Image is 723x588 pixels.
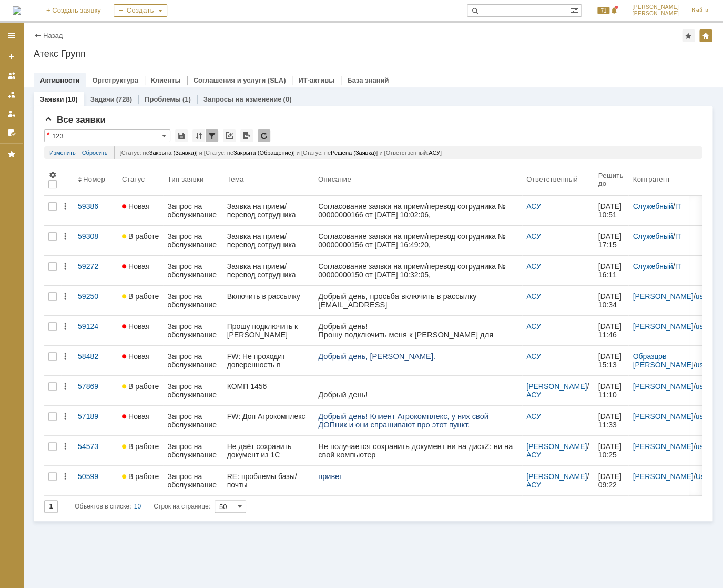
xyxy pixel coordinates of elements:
a: [PERSON_NAME] [633,382,693,391]
span: [DATE] 09:22 [598,472,623,489]
a: Новая [118,316,163,345]
span: [DATE] 15:13 [598,352,623,369]
a: [PERSON_NAME] [526,382,587,391]
a: Новая [118,256,163,285]
a: Не даёт сохранить документ из 1С [223,436,314,465]
a: [DATE] 11:10 [594,376,628,405]
a: 59124 [74,316,118,345]
a: Мои согласования [3,124,20,141]
a: ИТ-активы [298,76,334,84]
div: Запрос на обслуживание [167,472,218,489]
span: Новая [122,322,150,331]
span: [PERSON_NAME] [632,11,679,17]
a: Клиенты [151,76,181,84]
div: / [633,442,716,451]
span: Новая [122,412,150,421]
th: Тема [223,163,314,196]
span: 71 [597,7,609,14]
div: Запрос на обслуживание [167,292,218,309]
span: Расширенный поиск [571,5,581,15]
div: / [526,472,589,489]
a: Запрос на обслуживание [163,376,222,405]
div: 59272 [78,262,114,271]
a: [PERSON_NAME] [633,412,693,421]
div: Сохранить вид [175,129,188,142]
a: 50599 [74,466,118,495]
div: Не даёт сохранить документ из 1С [227,442,310,459]
a: Заявки на командах [3,67,20,84]
a: В работе [118,376,163,405]
a: 57189 [74,406,118,435]
a: АСУ [526,262,541,271]
div: Атекс Групп [34,48,712,59]
th: Номер [74,163,118,196]
a: Запрос на обслуживание [163,466,222,495]
a: [PERSON_NAME] [633,442,693,451]
a: [DATE] 15:13 [594,346,628,375]
a: [DATE] 10:34 [594,286,628,315]
div: 50599 [78,472,114,481]
div: Действия [61,292,69,301]
div: / [526,382,589,399]
a: Новая [118,196,163,225]
div: (0) [283,95,291,103]
a: Заявки в моей ответственности [3,86,20,103]
div: Прошу подключить к [PERSON_NAME] [227,322,310,339]
span: [DATE] 17:15 [598,232,623,249]
div: Изменить домашнюю страницу [699,29,712,42]
div: / [633,202,716,211]
div: Номер [83,175,105,183]
div: Действия [61,472,69,481]
div: Ответственный [526,175,578,183]
div: Запрос на обслуживание [167,412,218,429]
a: Служебный [633,202,673,211]
div: Запрос на обслуживание [167,262,218,279]
div: Скопировать ссылку на список [223,129,236,142]
div: 10 [134,500,141,513]
a: АСУ [526,232,541,241]
a: [DOMAIN_NAME] [18,153,74,161]
div: Сортировка... [192,129,205,142]
a: Запрос на обслуживание [163,316,222,345]
div: (10) [65,95,77,103]
a: Запрос на обслуживание [163,346,222,375]
a: Запрос на обслуживание [163,286,222,315]
div: Запрос на обслуживание [167,322,218,339]
div: 59124 [78,322,114,331]
div: Статус [122,175,145,183]
a: [DATE] 11:46 [594,316,628,345]
div: Обновлять список [258,129,270,142]
div: Действия [61,232,69,241]
span: Все заявки [44,115,106,125]
span: Настройки [48,171,57,179]
a: Запрос на обслуживание [163,436,222,465]
span: Новая [122,262,150,271]
a: Создать заявку [3,48,20,65]
a: IT [675,202,681,211]
div: 54573 [78,442,114,451]
span: В работе [122,232,159,241]
th: Контрагент [628,163,720,196]
div: Действия [61,382,69,391]
div: Действия [61,442,69,451]
span: [DATE] 10:25 [598,442,623,459]
a: АСУ [526,352,541,361]
div: Включить в рассылку [227,292,310,301]
div: Заявка на прием/перевод сотрудника [227,202,310,219]
a: [PERSON_NAME] [633,322,693,331]
a: 54573 [74,436,118,465]
div: Запрос на обслуживание [167,232,218,249]
span: Закрыта (Обращение) [233,150,293,156]
a: FW: Доп Агрокомплекс [223,406,314,435]
span: В работе [122,442,159,451]
span: @[DOMAIN_NAME] [69,158,137,166]
span: АСУ [429,150,440,156]
a: АСУ [526,412,541,421]
div: 59386 [78,202,114,211]
a: [DATE] 10:25 [594,436,628,465]
div: (1) [182,95,191,103]
a: АСУ [526,451,541,459]
a: Назад [43,32,63,39]
span: [DATE] 10:34 [598,292,623,309]
div: Действия [61,322,69,331]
